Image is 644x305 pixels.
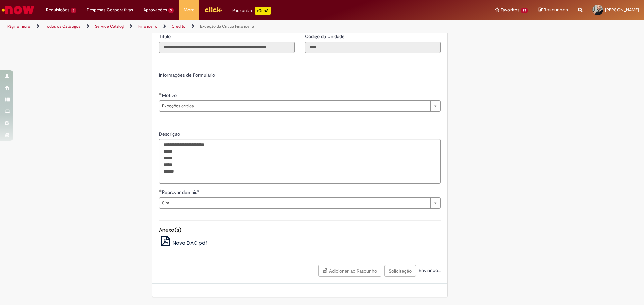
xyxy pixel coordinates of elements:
[159,139,441,184] textarea: Descrição
[46,7,69,13] span: Requisições
[162,101,427,111] span: Exceções crítica
[501,7,519,13] span: Favoritos
[138,24,157,29] a: Financeiro
[7,24,31,29] a: Página inicial
[159,72,215,78] label: Informações de Formulário
[538,7,568,13] a: Rascunhos
[5,20,424,33] ul: Trilhas de página
[172,24,185,29] a: Crédito
[159,33,172,40] span: Somente leitura - Título
[184,7,194,13] span: More
[159,131,181,137] span: Descrição
[305,33,346,40] span: Somente leitura - Código da Unidade
[417,267,441,273] span: Enviando...
[305,42,441,53] input: Código da Unidade
[544,7,568,13] span: Rascunhos
[204,5,222,15] img: click_logo_yellow_360x200.png
[162,189,200,195] span: Reprovar demais?
[232,7,271,15] div: Padroniza
[159,227,441,233] h5: Anexo(s)
[71,8,76,13] span: 3
[168,8,174,13] span: 3
[605,7,639,13] span: [PERSON_NAME]
[173,239,207,246] span: Nova DAG.pdf
[159,93,162,95] span: Obrigatório Preenchido
[159,42,295,53] input: Título
[87,7,133,13] span: Despesas Corporativas
[162,198,427,208] span: Sim
[143,7,167,13] span: Aprovações
[159,239,208,246] a: Nova DAG.pdf
[305,33,346,40] label: Somente leitura - Código da Unidade
[45,24,80,29] a: Todos os Catálogos
[159,33,172,40] label: Somente leitura - Título
[162,92,178,98] span: Motivo
[200,24,254,29] a: Exceção da Crítica Financeira
[521,8,528,13] span: 23
[95,24,124,29] a: Service Catalog
[159,189,162,192] span: Obrigatório Preenchido
[1,3,35,17] img: ServiceNow
[255,7,271,15] p: +GenAi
